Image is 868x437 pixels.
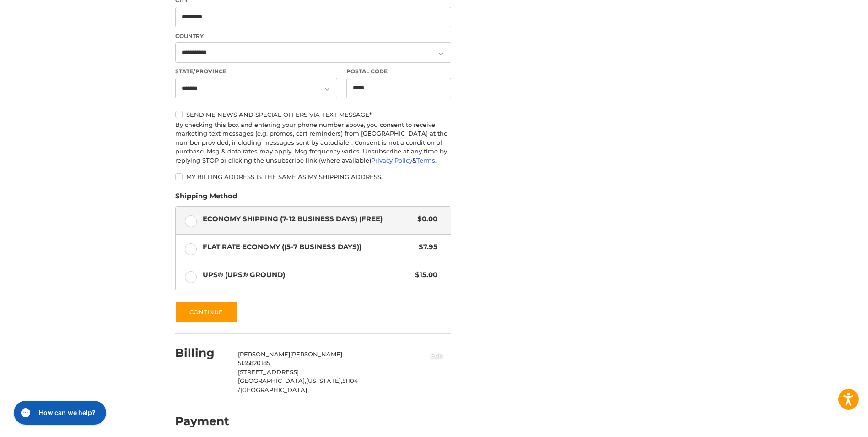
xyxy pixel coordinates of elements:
[175,32,451,40] label: Country
[238,377,306,384] span: [GEOGRAPHIC_DATA],
[238,377,358,393] span: 51104 /
[175,346,229,360] h2: Billing
[175,414,229,428] h2: Payment
[238,368,299,376] span: [STREET_ADDRESS]
[175,301,237,322] button: Continue
[414,242,437,252] span: $7.95
[238,359,270,366] span: 5135820185
[371,157,412,164] a: Privacy Policy
[346,67,452,76] label: Postal Code
[416,157,435,164] a: Terms
[238,350,290,358] span: [PERSON_NAME]
[9,398,109,428] iframe: Gorgias live chat messenger
[410,270,437,280] span: $15.00
[175,111,451,118] label: Send me news and special offers via text message*
[203,214,413,224] span: Economy Shipping (7-12 Business Days) (Free)
[203,270,411,280] span: UPS® (UPS® Ground)
[306,377,342,384] span: [US_STATE],
[175,67,337,76] label: State/Province
[240,386,307,393] span: [GEOGRAPHIC_DATA]
[203,242,415,252] span: Flat Rate Economy ((5-7 Business Days))
[290,350,342,358] span: [PERSON_NAME]
[175,120,451,165] div: By checking this box and entering your phone number above, you consent to receive marketing text ...
[423,348,451,363] button: Edit
[413,214,437,224] span: $0.00
[175,173,451,180] label: My billing address is the same as my shipping address.
[175,191,237,206] legend: Shipping Method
